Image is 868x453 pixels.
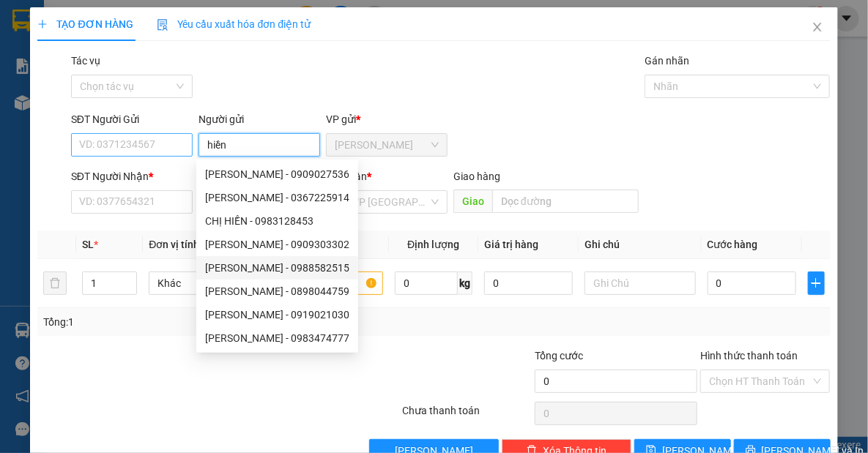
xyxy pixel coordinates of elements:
span: plus [809,277,823,289]
div: [PERSON_NAME] - 0988582515 [205,260,349,276]
label: Tác vụ [71,55,100,67]
div: [PERSON_NAME] - 0983474777 [205,330,349,346]
div: [PERSON_NAME] - 0919021030 [205,307,349,323]
div: CHỊ HIỀN - 0983128453 [196,209,358,233]
div: Chưa thanh toán [401,403,533,428]
span: Cước hàng [708,239,758,250]
img: icon [157,19,168,31]
div: HIỀN - 0898044759 [196,280,358,303]
span: Đơn vị tính [149,239,204,250]
div: hiền - 0988582515 [196,256,358,280]
div: [PERSON_NAME] - 0898044759 [205,283,349,299]
span: Định lượng [407,239,459,250]
span: Mỹ Hương [335,134,439,156]
span: close [812,21,823,33]
button: plus [808,272,824,295]
span: plus [37,19,48,29]
span: Yêu cầu xuất hóa đơn điện tử [157,18,311,30]
div: HIỀN - 0909027536 [196,162,358,186]
span: Giá trị hàng [484,239,538,250]
div: HIỀN - 0909303302 [196,233,358,256]
div: SĐT Người Gửi [71,111,193,127]
input: Dọc đường [492,190,639,213]
div: HIỀN - 0919021030 [196,303,358,326]
span: Giao hàng [453,171,500,182]
th: Ghi chú [579,231,702,259]
div: VP gửi [326,111,448,127]
div: CHỊ HIỀN - 0983128453 [205,213,349,229]
label: Gán nhãn [645,55,689,67]
span: TẠO ĐƠN HÀNG [37,18,133,30]
input: Ghi Chú [585,272,696,295]
div: [PERSON_NAME] - 0367225914 [205,190,349,206]
span: Tổng cước [535,350,583,362]
div: HIỀN - 0367225914 [196,186,358,209]
span: kg [458,272,472,295]
div: hiền - 0983474777 [196,326,358,350]
div: Người gửi [199,111,320,127]
button: delete [43,272,67,295]
span: Khác [157,272,251,294]
div: [PERSON_NAME] - 0909303302 [205,236,349,252]
div: SĐT Người Nhận [71,168,193,184]
label: Hình thức thanh toán [700,350,798,362]
button: Close [797,7,838,48]
span: SL [82,239,94,250]
input: 0 [484,272,573,295]
div: [PERSON_NAME] - 0909027536 [205,166,349,182]
span: Giao [453,190,492,213]
div: Tổng: 1 [43,314,336,330]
